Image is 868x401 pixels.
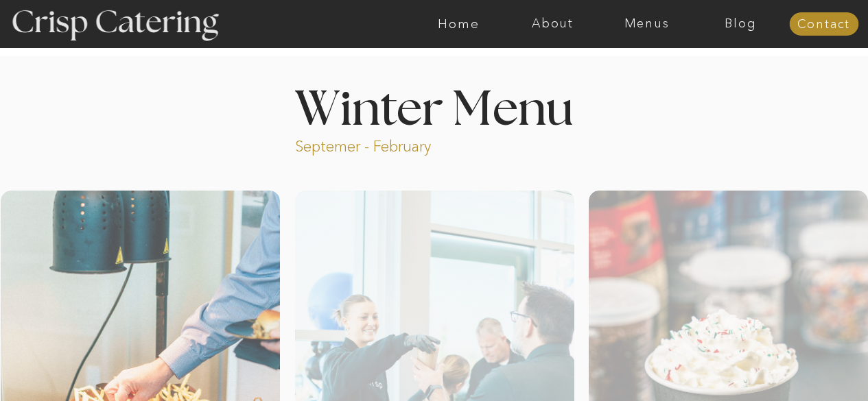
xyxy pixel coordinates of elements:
a: Blog [694,17,788,31]
a: Home [412,17,506,31]
h1: Winter Menu [244,86,625,127]
a: About [506,17,600,31]
a: Contact [789,18,858,32]
p: Septemer - February [295,136,484,152]
a: Menus [600,17,694,31]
